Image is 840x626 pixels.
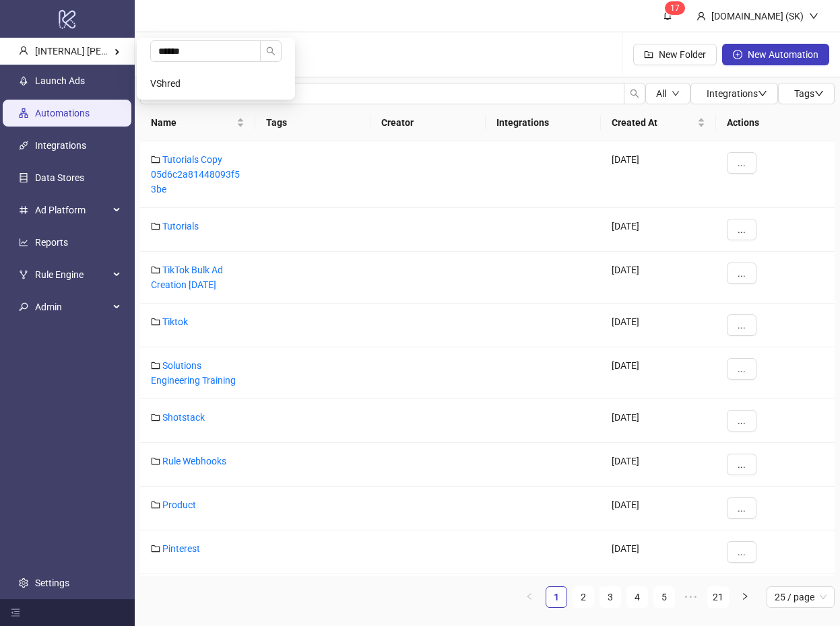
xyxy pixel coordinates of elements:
span: ... [738,415,746,426]
span: 1 [670,3,675,13]
span: [INTERNAL] [PERSON_NAME] Kitchn [35,46,188,57]
span: ••• [680,586,702,608]
a: TikTok Bulk Ad Creation [DATE] [151,265,223,290]
li: 3 [600,586,621,608]
span: key [19,302,28,312]
div: [DATE] [601,574,716,626]
a: 5 [654,587,674,607]
span: ... [738,459,746,470]
a: 1 [546,587,567,607]
span: Integrations [707,88,767,99]
span: down [672,90,680,98]
a: 4 [627,587,647,607]
div: Page Size [767,586,835,608]
button: right [734,586,756,608]
div: [DATE] [601,487,716,530]
span: plus-circle [733,50,742,59]
span: folder [151,544,160,553]
span: ... [738,363,746,374]
span: New Automation [748,49,818,60]
div: [DATE] [601,208,716,252]
a: Pinterest [162,543,200,554]
span: down [809,11,818,21]
span: ... [738,320,746,331]
div: [DATE] [601,530,716,574]
li: 21 [707,586,729,608]
span: user [697,11,706,21]
div: [DATE] [601,347,716,399]
span: New Folder [659,49,706,60]
a: Shotstack [162,412,205,423]
span: 7 [675,3,680,13]
span: down [758,89,767,98]
span: Admin [35,293,109,320]
button: ... [727,314,756,336]
li: Previous Page [519,586,540,608]
button: New Automation [722,44,829,65]
div: [DOMAIN_NAME] (SK) [706,9,809,24]
button: New Folder [633,44,717,65]
span: search [630,89,639,98]
li: Next Page [734,586,756,608]
span: 25 / page [775,587,827,607]
span: ... [738,268,746,279]
span: folder [151,361,160,370]
th: Creator [370,104,486,141]
span: VShred [150,78,181,89]
span: folder [151,155,160,164]
a: 2 [573,587,593,607]
div: [DATE] [601,304,716,347]
button: Tagsdown [778,83,835,104]
button: ... [727,263,756,284]
span: ... [738,547,746,557]
span: Ad Platform [35,197,109,223]
span: user [19,46,28,56]
li: 2 [573,586,594,608]
span: folder [151,265,160,275]
a: Data Stores [35,172,84,183]
li: Next 5 Pages [680,586,702,608]
span: folder [151,456,160,466]
span: fork [19,270,28,279]
div: [DATE] [601,399,716,443]
span: folder [151,317,160,326]
a: Rule Webhooks [162,456,226,466]
sup: 17 [665,1,685,15]
span: right [741,592,749,600]
th: Tags [255,104,370,141]
span: folder [151,413,160,422]
span: ... [738,224,746,235]
span: bell [663,11,672,20]
button: ... [727,358,756,380]
button: ... [727,454,756,475]
a: Tutorials [162,221,199,232]
span: number [19,205,28,215]
span: Name [151,115,234,130]
span: search [266,46,276,56]
div: [DATE] [601,252,716,304]
a: Launch Ads [35,75,85,86]
button: ... [727,497,756,519]
button: ... [727,541,756,563]
span: All [656,88,666,99]
li: 5 [653,586,675,608]
button: Integrationsdown [690,83,778,104]
a: Tiktok [162,316,188,327]
a: Product [162,499,196,510]
a: Settings [35,578,69,588]
span: folder [151,221,160,231]
button: ... [727,219,756,240]
div: [DATE] [601,141,716,208]
span: menu-fold [11,608,20,617]
button: ... [727,152,756,174]
th: Integrations [486,104,601,141]
span: Created At [612,115,694,130]
a: Reports [35,237,68,248]
span: folder [151,500,160,510]
li: 4 [626,586,648,608]
a: Tutorials Copy 05d6c2a81448093f53be [151,154,240,195]
button: ... [727,410,756,431]
span: Rule Engine [35,261,109,288]
a: Integrations [35,140,86,151]
th: Actions [716,104,835,141]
